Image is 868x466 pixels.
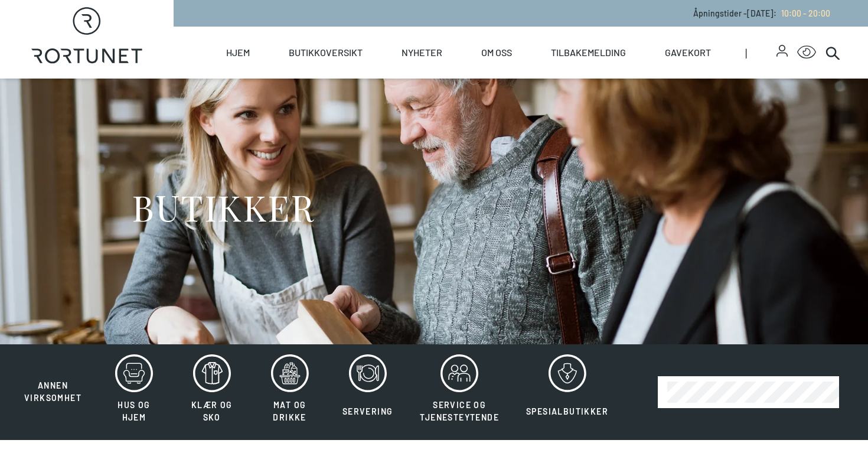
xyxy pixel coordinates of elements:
[330,354,406,431] button: Servering
[252,354,328,431] button: Mat og drikke
[776,8,830,18] a: 10:00 - 20:00
[481,27,512,79] a: Om oss
[226,27,250,79] a: Hjem
[24,380,81,403] span: Annen virksomhet
[342,406,393,416] span: Servering
[118,400,150,422] span: Hus og hjem
[12,354,94,405] button: Annen virksomhet
[797,43,816,62] button: Open Accessibility Menu
[132,185,314,229] h1: BUTIKKER
[693,7,830,19] p: Åpningstider - [DATE] :
[174,354,250,431] button: Klær og sko
[745,27,776,79] span: |
[551,27,626,79] a: Tilbakemelding
[665,27,711,79] a: Gavekort
[289,27,363,79] a: Butikkoversikt
[402,27,442,79] a: Nyheter
[273,400,306,422] span: Mat og drikke
[526,406,608,416] span: Spesialbutikker
[781,8,830,18] span: 10:00 - 20:00
[407,354,511,431] button: Service og tjenesteytende
[514,354,621,431] button: Spesialbutikker
[191,400,233,422] span: Klær og sko
[96,354,172,431] button: Hus og hjem
[420,400,499,422] span: Service og tjenesteytende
